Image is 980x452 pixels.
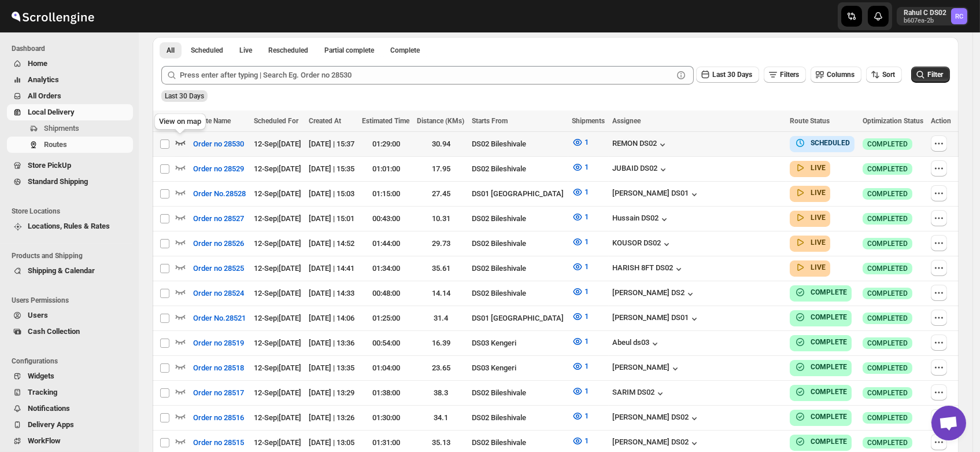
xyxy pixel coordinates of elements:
button: Shipping & Calendar [7,263,133,279]
button: SCHEDULED [794,137,850,149]
span: Order no 28526 [193,238,244,249]
div: DS02 Bileshivale [472,387,565,399]
div: SARIM DS02 [612,388,666,399]
div: DS02 Bileshivale [472,238,565,249]
div: 14.14 [417,288,465,299]
span: COMPLETED [867,413,908,422]
span: Filters [780,71,799,79]
button: Order No.28528 [186,185,253,203]
b: COMPLETE [811,363,847,371]
span: Scheduled [191,46,223,55]
span: Shipments [44,124,79,133]
button: Widgets [7,368,133,384]
div: [DATE] | 15:03 [309,188,355,200]
div: [DATE] | 14:06 [309,313,355,324]
span: 1 [585,312,589,321]
button: 1 [565,432,596,450]
div: DS01 [GEOGRAPHIC_DATA] [472,313,565,324]
button: Order no 28515 [186,433,251,452]
button: LIVE [794,187,826,199]
span: Analytics [28,75,59,84]
span: 1 [585,387,589,395]
div: [DATE] | 15:35 [309,163,355,175]
button: 1 [565,233,596,251]
span: Columns [827,71,855,79]
span: COMPLETED [867,388,908,398]
button: [PERSON_NAME] DS2 [612,288,696,300]
button: 1 [565,158,596,177]
div: 17.95 [417,163,465,175]
span: 1 [585,163,589,171]
span: 12-Sep | [DATE] [254,413,301,422]
text: RC [955,13,963,20]
button: REMON DS02 [612,139,668,150]
div: 35.61 [417,263,465,274]
span: Products and Shipping [12,251,133,260]
button: Delivery Apps [7,417,133,433]
span: Order No.28521 [193,313,246,324]
span: Order no 28518 [193,362,244,374]
button: Locations, Rules & Rates [7,218,133,234]
span: COMPLETED [867,289,908,298]
button: Order no 28518 [186,359,251,377]
div: 30.94 [417,138,465,150]
span: Filter [927,71,943,79]
button: [PERSON_NAME] DS02 [612,438,700,449]
div: DS01 [GEOGRAPHIC_DATA] [472,188,565,200]
div: [DATE] | 14:52 [309,238,355,249]
div: KOUSOR DS02 [612,238,672,250]
div: Hussain DS02 [612,214,670,225]
b: SCHEDULED [811,139,850,147]
span: Order no 28530 [193,138,244,150]
button: Order No.28521 [186,309,253,328]
button: Cash Collection [7,324,133,340]
button: Shipments [7,120,133,137]
b: COMPLETE [811,438,847,446]
button: Order no 28526 [186,234,251,253]
button: Order no 28524 [186,284,251,303]
button: Filters [764,67,806,83]
span: 1 [585,188,589,196]
span: Route Status [790,117,830,125]
div: DS02 Bileshivale [472,138,565,150]
span: Created At [309,117,341,125]
button: All Orders [7,88,133,104]
span: Store PickUp [28,161,71,170]
span: 12-Sep | [DATE] [254,314,301,322]
img: ScrollEngine [9,2,96,31]
div: Abeul ds03 [612,338,661,350]
div: 01:30:00 [362,412,410,424]
span: Local Delivery [28,108,75,116]
div: [PERSON_NAME] DS01 [612,189,700,200]
span: All [167,46,175,55]
span: Partial complete [324,46,374,55]
div: JUBAID DS02 [612,164,669,175]
span: Action [931,117,951,125]
button: User menu [897,7,968,25]
span: 12-Sep | [DATE] [254,264,301,273]
button: Tracking [7,384,133,400]
button: Sort [866,67,902,83]
span: 12-Sep | [DATE] [254,214,301,223]
div: DS02 Bileshivale [472,263,565,274]
span: Widgets [28,372,54,380]
span: 12-Sep | [DATE] [254,289,301,297]
button: COMPLETE [794,286,847,298]
button: Order no 28530 [186,135,251,153]
button: 1 [565,332,596,351]
button: 1 [565,133,596,152]
div: [DATE] | 15:37 [309,138,355,150]
span: 12-Sep | [DATE] [254,339,301,347]
button: Order no 28517 [186,384,251,402]
button: [PERSON_NAME] [612,363,681,374]
button: WorkFlow [7,433,133,449]
button: Home [7,56,133,72]
div: DS03 Kengeri [472,362,565,374]
span: WorkFlow [28,436,61,445]
div: [PERSON_NAME] DS01 [612,313,700,325]
div: [DATE] | 14:41 [309,263,355,274]
button: 1 [565,183,596,201]
span: 1 [585,337,589,346]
